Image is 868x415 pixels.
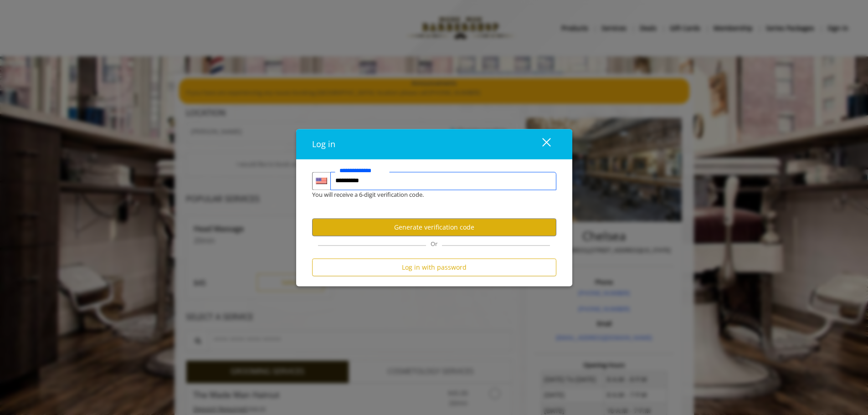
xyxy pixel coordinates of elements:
[312,172,330,190] div: Country
[312,138,335,149] span: Log in
[532,137,550,151] div: close dialog
[312,219,556,236] button: Generate verification code
[525,135,556,154] button: close dialog
[305,190,550,200] div: You will receive a 6-digit verification code.
[426,240,442,248] span: Or
[312,259,556,277] button: Log in with password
